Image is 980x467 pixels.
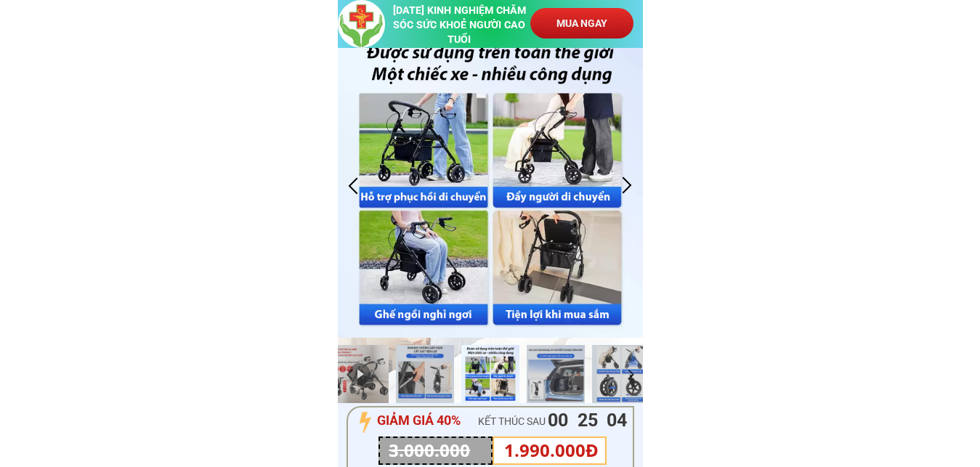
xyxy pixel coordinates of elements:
h3: GIẢM GIÁ 40% [377,410,477,431]
p: MUA NGAY [530,8,633,38]
h3: 1.990.000Đ [504,436,602,464]
h3: KẾT THÚC SAU [478,413,575,429]
h3: [DATE] KINH NGHIỆM CHĂM SÓC SỨC KHOẺ NGƯỜI CAO TUỔI [389,4,529,47]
